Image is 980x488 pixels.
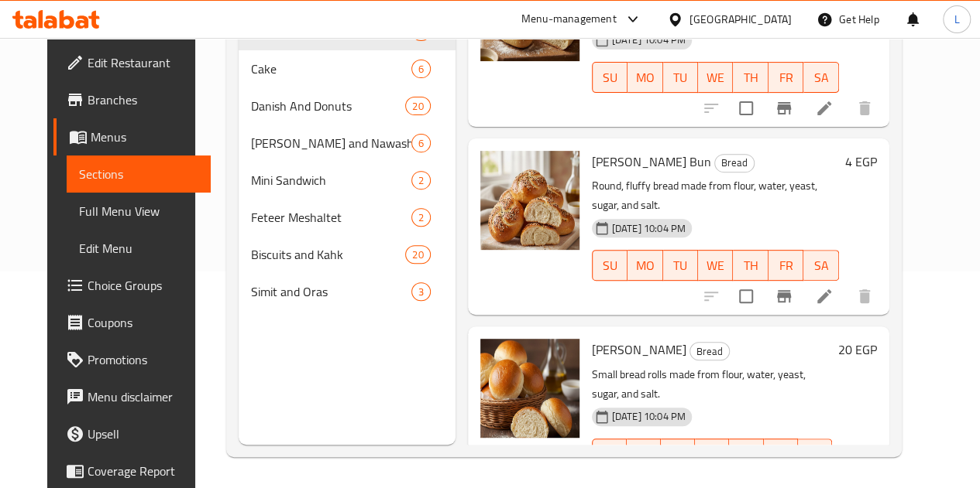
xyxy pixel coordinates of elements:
[53,415,211,452] a: Upsell
[88,90,198,109] span: Branches
[775,254,797,277] span: FR
[704,67,727,89] span: WE
[411,171,431,189] div: items
[770,442,792,465] span: FR
[765,278,803,315] button: Branch-specific-item
[689,11,792,28] div: [GEOGRAPHIC_DATA]
[698,250,733,281] button: WE
[411,134,431,152] div: items
[663,62,698,93] button: TU
[239,199,456,236] div: Feteer Meshaltet2
[53,378,211,415] a: Menu disclaimer
[810,67,832,89] span: SA
[239,273,456,310] div: Simit and Oras3
[251,282,411,301] span: Simit and Oras
[412,173,430,188] span: 2
[239,50,456,87] div: Cake6
[846,90,883,127] button: delete
[88,276,198,295] span: Choice Groups
[412,285,430,299] span: 3
[251,134,411,152] div: Rusks and Nawashif
[775,67,797,89] span: FR
[53,304,211,341] a: Coupons
[251,134,411,152] span: [PERSON_NAME] and Nawashif
[592,365,832,404] p: Small bread rolls made from flour, water, yeast, sugar, and salt.
[592,176,839,215] p: Round, fluffy bread made from flour, water, yeast, sugar, and salt.
[239,236,456,273] div: Biscuits and Kahk20
[730,92,762,125] span: Select to update
[689,342,730,360] div: Bread
[815,287,834,305] a: Edit menu item
[714,154,755,172] div: Bread
[606,32,692,47] span: [DATE] 10:04 PM
[406,99,429,114] span: 20
[735,442,757,465] span: TH
[729,439,763,469] button: TH
[239,7,456,316] nav: Menu sections
[739,67,762,89] span: TH
[88,313,198,332] span: Coupons
[845,151,877,172] h6: 4 EGP
[715,154,754,172] span: Bread
[701,442,723,465] span: WE
[846,278,883,315] button: delete
[599,67,621,89] span: SU
[412,136,430,151] span: 6
[251,60,411,78] div: Cake
[239,162,456,199] div: Mini Sandwich2
[803,62,838,93] button: SA
[803,250,838,281] button: SA
[521,10,617,29] div: Menu-management
[480,339,579,438] img: Benny Pancakes
[88,425,198,443] span: Upsell
[411,60,431,78] div: items
[88,387,198,406] span: Menu disclaimer
[79,165,198,183] span: Sections
[634,254,656,277] span: MO
[67,193,211,230] a: Full Menu View
[690,343,729,360] span: Bread
[815,99,834,118] a: Edit menu item
[954,11,959,28] span: L
[633,442,655,465] span: MO
[634,67,656,89] span: MO
[411,282,431,301] div: items
[627,439,661,469] button: MO
[405,97,430,115] div: items
[251,245,406,264] div: Biscuits and Kahk
[91,128,198,146] span: Menus
[628,250,662,281] button: MO
[239,87,456,125] div: Danish And Donuts20
[599,254,621,277] span: SU
[838,339,877,360] h6: 20 EGP
[769,250,803,281] button: FR
[592,338,686,361] span: [PERSON_NAME]
[88,53,198,72] span: Edit Restaurant
[67,230,211,267] a: Edit Menu
[412,210,430,225] span: 2
[733,62,768,93] button: TH
[79,202,198,220] span: Full Menu View
[406,247,429,262] span: 20
[53,118,211,155] a: Menus
[765,90,803,127] button: Branch-specific-item
[698,62,733,93] button: WE
[606,221,692,236] span: [DATE] 10:04 PM
[239,125,456,162] div: [PERSON_NAME] and Nawashif6
[480,151,579,250] img: Kaiser Bun
[592,150,711,173] span: [PERSON_NAME] Bun
[695,439,729,469] button: WE
[798,439,832,469] button: SA
[412,62,430,77] span: 6
[606,409,692,424] span: [DATE] 10:04 PM
[88,350,198,369] span: Promotions
[53,81,211,118] a: Branches
[669,254,692,277] span: TU
[592,439,627,469] button: SU
[730,280,762,312] span: Select to update
[663,250,698,281] button: TU
[628,62,662,93] button: MO
[667,442,689,465] span: TU
[739,254,762,277] span: TH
